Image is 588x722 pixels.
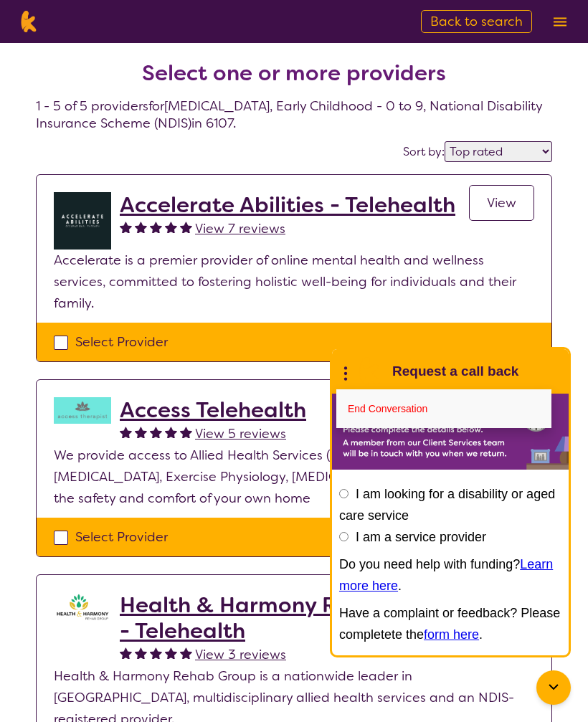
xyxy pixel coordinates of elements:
span: View 5 reviews [195,425,286,442]
span: View 3 reviews [195,646,286,663]
p: We provide access to Allied Health Services (Psychology and counselling, [MEDICAL_DATA], Exercise... [54,445,534,509]
a: Back to search [421,10,532,33]
label: I am looking for a disability or aged care service [339,487,555,523]
h1: Request a call back [392,361,518,382]
img: fullstar [180,221,192,233]
label: Sort by: [403,144,445,159]
p: Accelerate is a premier provider of online mental health and wellness services, committed to fost... [54,250,534,314]
img: fullstar [135,647,147,659]
img: Karista offline chat form to request call back [332,394,569,470]
img: fullstar [135,426,147,438]
span: View [487,194,516,212]
a: View 3 reviews [195,644,286,665]
img: fullstar [150,647,162,659]
img: fullstar [165,221,177,233]
img: fullstar [135,221,147,233]
img: fullstar [150,221,162,233]
h4: 1 - 5 of 5 providers for [MEDICAL_DATA] , Early Childhood - 0 to 9 , National Disability Insuranc... [36,26,552,132]
h2: Select one or more providers [142,60,446,86]
img: byb1jkvtmcu0ftjdkjvo.png [54,192,111,250]
label: I am a service provider [356,530,486,544]
img: fullstar [165,426,177,438]
img: hzy3j6chfzohyvwdpojv.png [54,397,111,424]
img: menu [554,17,566,27]
a: View [469,185,534,221]
span: Back to search [430,13,523,30]
img: fullstar [150,426,162,438]
img: ztak9tblhgtrn1fit8ap.png [54,592,111,621]
p: Do you need help with funding? . [339,554,561,597]
a: Accelerate Abilities - Telehealth [120,192,455,218]
img: Karista logo [17,11,39,32]
a: Access Telehealth [120,397,306,423]
a: View 5 reviews [195,423,286,445]
a: End Conversation [336,389,551,428]
img: fullstar [120,647,132,659]
img: fullstar [120,221,132,233]
img: Karista [355,357,384,386]
img: fullstar [165,647,177,659]
img: fullstar [180,647,192,659]
img: fullstar [180,426,192,438]
p: Have a complaint or feedback? Please completete the . [339,602,561,645]
span: View 7 reviews [195,220,285,237]
a: Health & Harmony Rehab Group - Telehealth [120,592,469,644]
a: form here [424,627,479,642]
a: View 7 reviews [195,218,285,239]
img: fullstar [120,426,132,438]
